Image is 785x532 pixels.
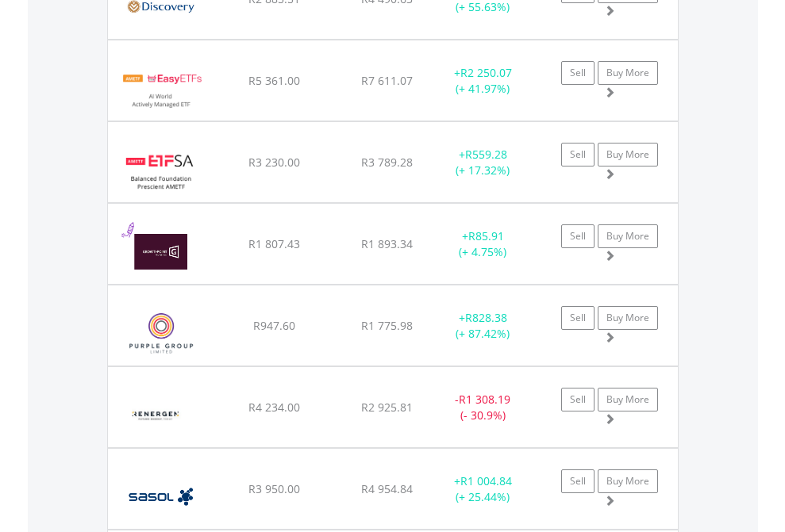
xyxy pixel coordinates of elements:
span: R828.38 [465,310,507,325]
span: R2 925.81 [361,400,413,415]
span: R1 308.19 [459,392,510,407]
div: + (+ 4.75%) [433,228,533,260]
span: R85.91 [468,228,504,243]
a: Sell [561,143,595,166]
a: Sell [561,306,595,330]
div: + (+ 87.42%) [433,310,533,342]
span: R5 361.00 [248,73,300,88]
a: Buy More [598,469,658,493]
a: Buy More [598,61,658,85]
span: R1 807.43 [248,236,300,251]
span: R4 234.00 [248,400,300,415]
span: R4 954.84 [361,481,413,496]
div: - (- 30.9%) [433,392,533,423]
img: EQU.ZA.SOL.png [116,469,206,525]
div: + (+ 41.97%) [433,65,533,97]
span: R7 611.07 [361,73,413,88]
span: R3 789.28 [361,155,413,170]
span: R1 893.34 [361,236,413,251]
span: R1 004.84 [460,473,512,488]
a: Buy More [598,388,658,411]
div: + (+ 17.32%) [433,147,533,178]
span: R3 230.00 [248,155,300,170]
a: Buy More [598,224,658,248]
div: + (+ 25.44%) [433,473,533,505]
a: Sell [561,388,595,411]
span: R2 250.07 [460,65,512,80]
a: Sell [561,61,595,85]
img: EQU.ZA.ETFSAB.png [116,142,207,198]
img: EQU.ZA.GRT.png [116,224,206,280]
span: R947.60 [253,318,295,333]
span: R3 950.00 [248,481,300,496]
span: R559.28 [465,147,507,162]
a: Buy More [598,143,658,166]
a: Sell [561,469,595,493]
img: EQU.ZA.REN.png [116,387,196,443]
img: EQU.ZA.EASYAI.png [116,60,207,117]
a: Sell [561,224,595,248]
span: R1 775.98 [361,318,413,333]
img: EQU.ZA.PPE.png [116,305,207,362]
a: Buy More [598,306,658,330]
